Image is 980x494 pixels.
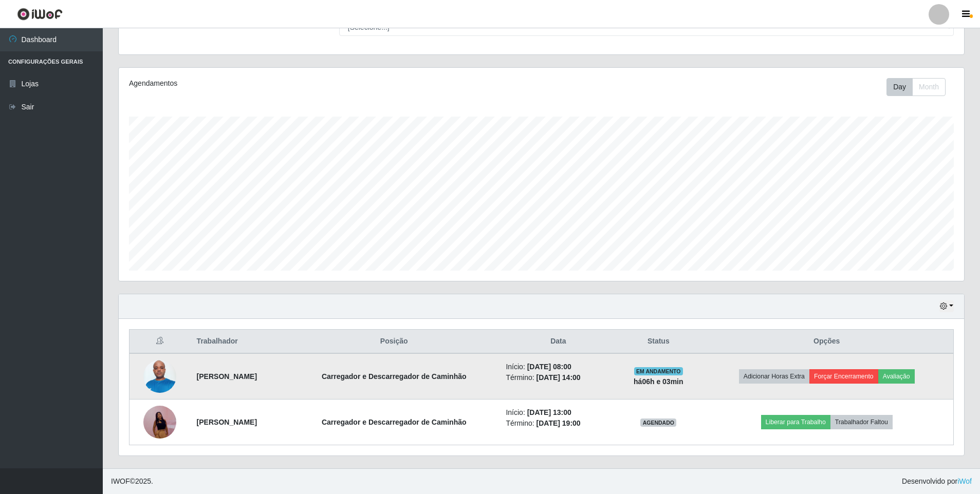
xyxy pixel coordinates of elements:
[830,415,893,429] button: Trabalhador Faltou
[143,387,176,458] img: 1751727772715.jpeg
[322,372,467,381] strong: Carregador e Descarregador de Caminhão
[527,363,571,371] time: [DATE] 08:00
[17,8,63,21] img: CoreUI Logo
[506,372,611,383] li: Término:
[634,377,683,386] strong: há 06 h e 03 min
[634,367,683,375] span: EM ANDAMENTO
[111,476,153,487] span: © 2025 .
[878,369,915,384] button: Avaliação
[197,418,257,426] strong: [PERSON_NAME]
[191,330,288,354] th: Trabalhador
[506,418,611,429] li: Término:
[288,330,500,354] th: Posição
[640,419,676,427] span: AGENDADO
[912,78,946,96] button: Month
[809,369,878,384] button: Forçar Encerramento
[700,330,953,354] th: Opções
[886,78,954,96] div: Toolbar with button groups
[527,408,571,416] time: [DATE] 13:00
[197,372,257,381] strong: [PERSON_NAME]
[617,330,700,354] th: Status
[739,369,809,384] button: Adicionar Horas Extra
[129,78,464,89] div: Agendamentos
[886,78,946,96] div: First group
[761,415,830,429] button: Liberar para Trabalho
[957,477,972,485] a: iWof
[886,78,913,96] button: Day
[537,419,581,427] time: [DATE] 19:00
[506,407,611,418] li: Início:
[500,330,617,354] th: Data
[902,476,972,487] span: Desenvolvido por
[537,373,581,382] time: [DATE] 14:00
[506,362,611,372] li: Início:
[322,418,467,426] strong: Carregador e Descarregador de Caminhão
[143,354,176,398] img: 1758811720114.jpeg
[111,477,130,485] span: IWOF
